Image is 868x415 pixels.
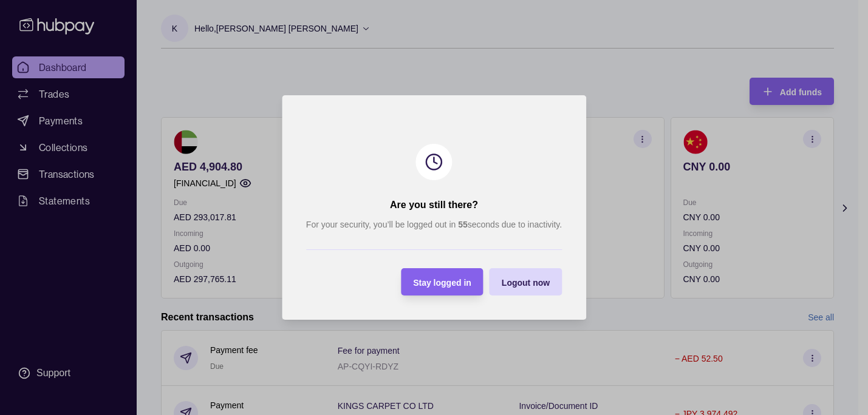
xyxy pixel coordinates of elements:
[413,278,471,288] span: Stay logged in
[390,198,478,212] h2: Are you still there?
[401,268,484,295] button: Stay logged in
[306,218,562,231] p: For your security, you’ll be logged out in seconds due to inactivity.
[490,268,562,295] button: Logout now
[458,220,468,229] strong: 55
[502,278,550,288] span: Logout now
